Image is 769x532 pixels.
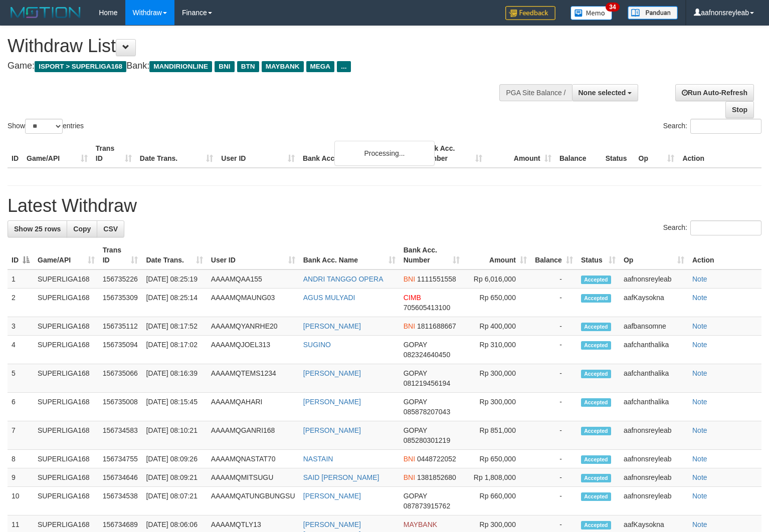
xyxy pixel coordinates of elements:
th: Amount [486,139,555,168]
th: Bank Acc. Name [299,139,417,168]
td: AAAAMQMITSUGU [207,468,299,487]
th: Bank Acc. Name: activate to sort column ascending [299,241,400,270]
td: 2 [8,289,34,317]
span: CIMB [404,294,421,302]
td: [DATE] 08:17:02 [142,336,207,364]
span: BTN [237,61,259,72]
td: SUPERLIGA168 [34,421,99,450]
a: Note [692,520,707,528]
span: ... [337,61,350,72]
td: 6 [8,393,34,421]
th: Balance: activate to sort column ascending [531,241,577,270]
th: Date Trans. [136,139,218,168]
span: MEGA [306,61,335,72]
span: Show 25 rows [14,225,61,233]
th: Balance [555,139,602,168]
td: aafnonsreyleab [620,450,688,468]
td: SUPERLIGA168 [34,487,99,515]
td: Rp 400,000 [464,317,531,336]
td: - [531,450,577,468]
th: Status: activate to sort column ascending [577,241,620,270]
th: Game/API: activate to sort column ascending [34,241,99,270]
td: - [531,468,577,487]
td: 156735309 [99,289,142,317]
th: Bank Acc. Number: activate to sort column ascending [400,241,464,270]
th: Op: activate to sort column ascending [620,241,688,270]
th: Amount: activate to sort column ascending [464,241,531,270]
a: SUGINO [303,341,331,349]
td: 156735094 [99,336,142,364]
a: Note [692,322,707,330]
span: ISPORT > SUPERLIGA168 [35,61,126,72]
td: Rp 300,000 [464,393,531,421]
span: BNI [404,455,415,463]
td: 8 [8,450,34,468]
span: BNI [404,473,415,481]
a: [PERSON_NAME] [303,322,361,330]
a: [PERSON_NAME] [303,398,361,406]
td: aafchanthalika [620,336,688,364]
td: 3 [8,317,34,336]
span: Accepted [581,323,611,331]
td: 1 [8,270,34,289]
td: Rp 660,000 [464,487,531,515]
td: [DATE] 08:17:52 [142,317,207,336]
td: aafchanthalika [620,364,688,393]
td: AAAAMQMAUNG03 [207,289,299,317]
a: Copy [67,220,97,237]
td: Rp 310,000 [464,336,531,364]
a: SAID [PERSON_NAME] [303,473,379,481]
td: SUPERLIGA168 [34,393,99,421]
td: 156735066 [99,364,142,393]
td: 10 [8,487,34,515]
a: Note [692,294,707,302]
span: MANDIRIONLINE [149,61,212,72]
span: BNI [404,275,415,283]
td: Rp 300,000 [464,364,531,393]
a: Stop [725,101,754,118]
td: [DATE] 08:09:26 [142,450,207,468]
td: [DATE] 08:07:21 [142,487,207,515]
td: SUPERLIGA168 [34,450,99,468]
a: AGUS MULYADI [303,294,355,302]
td: - [531,487,577,515]
a: Note [692,341,707,349]
td: SUPERLIGA168 [34,336,99,364]
td: SUPERLIGA168 [34,317,99,336]
select: Showentries [25,119,63,134]
span: Accepted [581,370,611,378]
span: Accepted [581,276,611,284]
td: Rp 6,016,000 [464,270,531,289]
td: 156735112 [99,317,142,336]
span: Copy 1111551558 to clipboard [417,275,456,283]
th: Op [635,139,679,168]
td: SUPERLIGA168 [34,289,99,317]
span: Copy 0448722052 to clipboard [417,455,456,463]
th: Action [678,139,761,168]
td: - [531,421,577,450]
a: Note [692,426,707,434]
a: Note [692,275,707,283]
td: AAAAMQAHARI [207,393,299,421]
td: AAAAMQJOEL313 [207,336,299,364]
td: AAAAMQGANRI168 [207,421,299,450]
span: BNI [215,61,234,72]
td: 156734538 [99,487,142,515]
a: Note [692,492,707,500]
span: Accepted [581,492,611,501]
span: Copy 087873915762 to clipboard [404,502,450,510]
td: aafchanthalika [620,393,688,421]
th: User ID: activate to sort column ascending [207,241,299,270]
td: 156735226 [99,270,142,289]
th: Action [688,241,761,270]
span: Copy [73,225,91,233]
span: Accepted [581,474,611,482]
span: Accepted [581,427,611,435]
span: Copy 085878207043 to clipboard [404,408,450,416]
span: Accepted [581,521,611,529]
span: Copy 081219456194 to clipboard [404,379,450,387]
span: GOPAY [404,369,427,377]
span: Copy 082324640450 to clipboard [404,351,450,359]
th: ID: activate to sort column descending [8,241,34,270]
th: Bank Acc. Number [417,139,486,168]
